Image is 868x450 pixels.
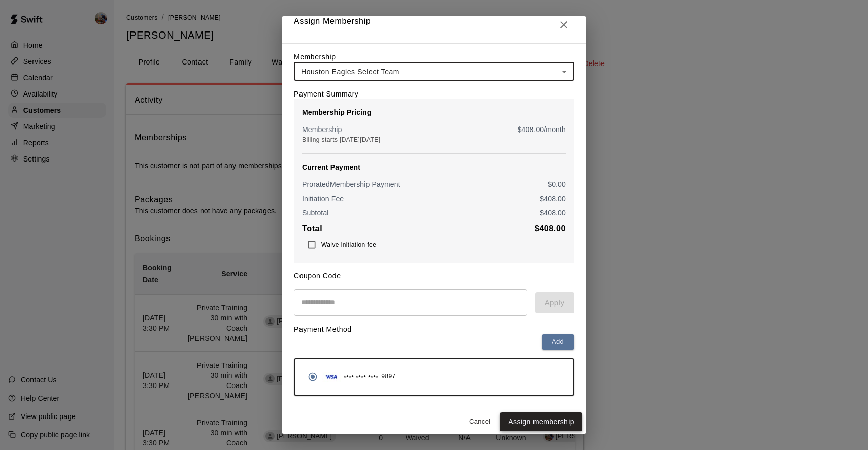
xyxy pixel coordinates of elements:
[302,136,380,143] span: Billing starts [DATE][DATE]
[540,208,566,218] p: $ 408.00
[463,414,496,430] button: Cancel
[535,224,566,233] b: $ 408.00
[294,272,341,280] label: Coupon Code
[294,62,574,81] div: Houston Eagles Select Team
[322,372,341,382] img: Credit card brand logo
[321,241,376,248] span: Waive initiation fee
[518,124,566,135] p: $ 408.00 /month
[294,90,358,98] label: Payment Summary
[302,208,329,218] p: Subtotal
[554,15,574,35] button: Close
[548,179,566,189] p: $ 0.00
[302,162,566,172] p: Current Payment
[282,7,586,43] h2: Assign Membership
[542,334,574,350] button: Add
[302,107,566,117] p: Membership Pricing
[302,124,342,135] p: Membership
[302,194,344,204] p: Initiation Fee
[381,372,395,382] span: 9897
[540,194,566,204] p: $ 408.00
[294,53,336,61] label: Membership
[302,224,322,233] b: Total
[294,325,352,333] label: Payment Method
[500,412,582,431] button: Assign membership
[302,179,400,189] p: Prorated Membership Payment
